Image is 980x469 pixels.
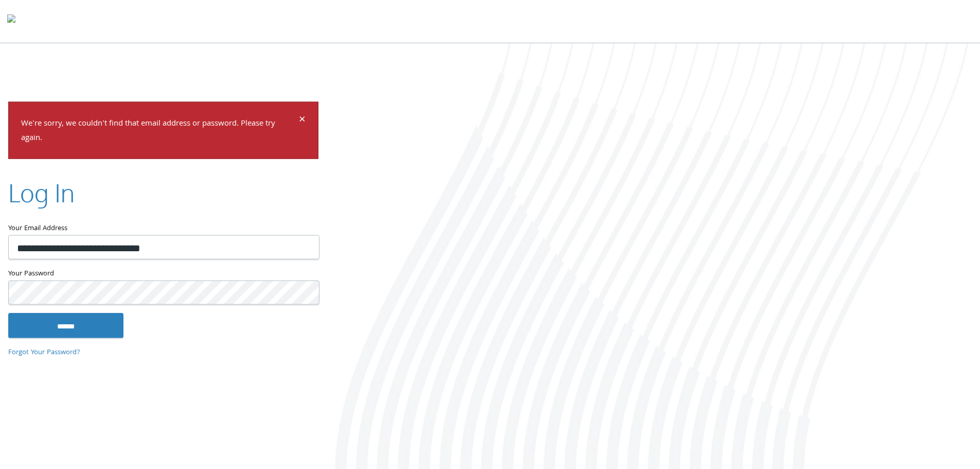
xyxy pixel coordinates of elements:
[8,346,80,358] a: Forgot Your Password?
[299,110,306,130] span: ×
[299,114,306,127] button: Dismiss alert
[7,11,15,31] img: todyl-logo-dark.svg
[21,116,297,146] p: We're sorry, we couldn't find that email address or password. Please try again.
[8,268,318,281] label: Your Password
[8,176,75,210] h2: Log In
